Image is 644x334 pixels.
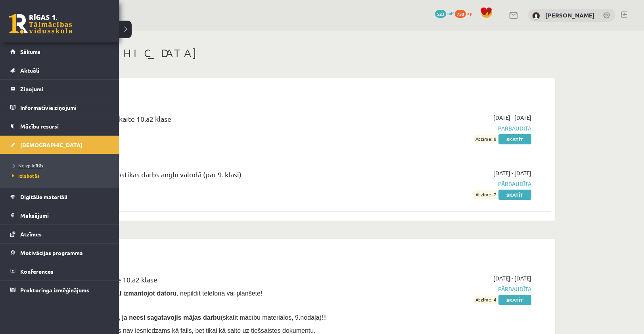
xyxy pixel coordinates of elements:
legend: Maksājumi [20,206,109,225]
span: - mājasdarbs nav iesniedzams kā fails, bet tikai kā saite uz tiešsaistes dokumentu. [59,327,316,334]
span: [DATE] - [DATE] [493,274,531,282]
legend: Ziņojumi [20,80,109,98]
span: Sākums [20,48,40,55]
a: Ziņojumi [10,80,109,98]
div: Datorika 1. ieskaite 10.a2 klase [59,274,370,289]
span: Atzīme: 7 [474,190,497,199]
a: Motivācijas programma [10,244,109,262]
span: Atzīme: 4 [474,296,497,304]
span: Nesāc pildīt ieskaiti, ja neesi sagatavojis mājas darbu [59,314,220,321]
a: 523 mP [435,10,454,16]
span: Atzīme: 8 [474,135,497,143]
a: Mācību resursi [10,117,109,135]
a: Rīgas 1. Tālmācības vidusskola [9,14,72,34]
span: Aktuāli [20,67,39,74]
span: [DATE] - [DATE] [493,113,531,122]
span: Motivācijas programma [20,249,83,256]
a: Izlabotās [10,172,111,179]
span: Atzīmes [20,230,42,238]
a: [PERSON_NAME] [545,11,595,19]
span: xp [467,10,472,16]
span: Pārbaudīta [382,124,531,132]
img: Jūlija Volkova [532,12,540,20]
span: Pārbaudīta [382,180,531,188]
legend: Informatīvie ziņojumi [20,98,109,117]
span: 750 [455,10,466,18]
span: Digitālie materiāli [20,193,67,200]
span: [DATE] - [DATE] [493,169,531,177]
div: Angļu valoda 1. ieskaite 10.a2 klase [59,113,370,128]
a: Sākums [10,42,109,61]
span: (skatīt mācību materiālos, 9.nodaļa)!!! [220,314,327,321]
a: Digitālie materiāli [10,188,109,206]
a: [DEMOGRAPHIC_DATA] [10,136,109,154]
a: 750 xp [455,10,476,16]
span: Mācību resursi [20,123,59,130]
div: 10.a2 klases diagnostikas darbs angļu valodā (par 9. klasi) [59,169,370,184]
a: Proktoringa izmēģinājums [10,281,109,299]
span: mP [447,10,454,16]
a: Informatīvie ziņojumi [10,98,109,117]
a: Skatīt [498,134,531,144]
span: Pārbaudīta [382,285,531,293]
span: [DEMOGRAPHIC_DATA] [20,141,82,148]
a: Neizpildītās [10,162,111,169]
a: Maksājumi [10,206,109,225]
b: , TIKAI izmantojot datoru [102,290,176,297]
span: 523 [435,10,446,18]
a: Aktuāli [10,61,109,79]
span: Proktoringa izmēģinājums [20,286,89,294]
span: Konferences [20,268,54,275]
span: Neizpildītās [10,162,43,169]
span: Izlabotās [10,173,40,179]
a: Skatīt [498,295,531,305]
a: Atzīmes [10,225,109,243]
h1: [DEMOGRAPHIC_DATA] [48,46,555,60]
a: Skatīt [498,190,531,200]
a: Konferences [10,262,109,280]
span: Ieskaite jāpilda , nepildīt telefonā vai planšetē! [59,290,262,297]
